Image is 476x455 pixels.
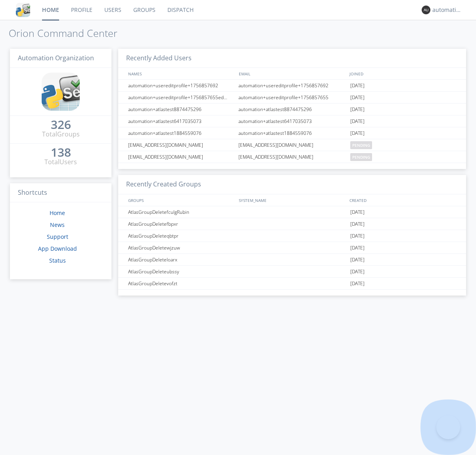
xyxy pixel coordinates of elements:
[118,92,466,104] a: automation+usereditprofile+1756857655editedautomation+usereditprofile+1756857655automation+usered...
[49,257,66,264] a: Status
[51,148,71,157] a: 138
[350,230,365,242] span: [DATE]
[126,139,236,151] div: [EMAIL_ADDRESS][DOMAIN_NAME]
[118,104,466,115] a: automation+atlastest8874475296automation+atlastest8874475296[DATE]
[347,194,459,206] div: CREATED
[236,92,348,103] div: automation+usereditprofile+1756857655
[350,206,365,218] span: [DATE]
[236,127,348,139] div: automation+atlastest1884559076
[118,127,466,139] a: automation+atlastest1884559076automation+atlastest1884559076[DATE]
[118,115,466,127] a: automation+atlastest6417035073automation+atlastest6417035073[DATE]
[126,206,236,218] div: AtlasGroupDeletefculgRubin
[347,68,459,79] div: JOINED
[126,151,236,163] div: [EMAIL_ADDRESS][DOMAIN_NAME]
[47,233,68,240] a: Support
[42,73,80,111] img: cddb5a64eb264b2086981ab96f4c1ba7
[118,139,466,151] a: [EMAIL_ADDRESS][DOMAIN_NAME][EMAIL_ADDRESS][DOMAIN_NAME]pending
[126,230,236,242] div: AtlasGroupDeleteqbtpr
[126,242,236,253] div: AtlasGroupDeletewjzuw
[126,80,236,91] div: automation+usereditprofile+1756857692
[50,209,65,217] a: Home
[350,80,365,92] span: [DATE]
[436,415,460,439] iframe: Toggle Customer Support
[126,104,236,115] div: automation+atlastest8874475296
[126,68,235,79] div: NAMES
[118,80,466,92] a: automation+usereditprofile+1756857692automation+usereditprofile+1756857692[DATE]
[350,153,372,161] span: pending
[118,175,466,194] h3: Recently Created Groups
[350,104,365,115] span: [DATE]
[236,115,348,127] div: automation+atlastest6417035073
[126,92,236,103] div: automation+usereditprofile+1756857655editedautomation+usereditprofile+1756857655
[350,278,365,290] span: [DATE]
[118,49,466,68] h3: Recently Added Users
[237,68,347,79] div: EMAIL
[237,194,347,206] div: SYSTEM_NAME
[16,3,30,17] img: cddb5a64eb264b2086981ab96f4c1ba7
[44,157,77,167] div: Total Users
[236,80,348,91] div: automation+usereditprofile+1756857692
[118,266,466,278] a: AtlasGroupDeleteubssy[DATE]
[236,151,348,163] div: [EMAIL_ADDRESS][DOMAIN_NAME]
[118,206,466,218] a: AtlasGroupDeletefculgRubin[DATE]
[350,115,365,127] span: [DATE]
[38,245,77,252] a: App Download
[51,121,71,129] div: 326
[42,130,80,139] div: Total Groups
[118,254,466,266] a: AtlasGroupDeleteloarx[DATE]
[350,242,365,254] span: [DATE]
[350,92,365,104] span: [DATE]
[51,121,71,130] a: 326
[432,6,462,14] div: automation+atlas0009
[18,54,94,62] span: Automation Organization
[350,254,365,266] span: [DATE]
[118,278,466,290] a: AtlasGroupDeletevofzt[DATE]
[236,139,348,151] div: [EMAIL_ADDRESS][DOMAIN_NAME]
[126,278,236,289] div: AtlasGroupDeletevofzt
[118,230,466,242] a: AtlasGroupDeleteqbtpr[DATE]
[118,151,466,163] a: [EMAIL_ADDRESS][DOMAIN_NAME][EMAIL_ADDRESS][DOMAIN_NAME]pending
[126,254,236,265] div: AtlasGroupDeleteloarx
[126,127,236,139] div: automation+atlastest1884559076
[350,127,365,139] span: [DATE]
[50,221,65,228] a: News
[118,218,466,230] a: AtlasGroupDeletefbpxr[DATE]
[350,141,372,149] span: pending
[126,194,235,206] div: GROUPS
[236,104,348,115] div: automation+atlastest8874475296
[350,218,365,230] span: [DATE]
[126,218,236,230] div: AtlasGroupDeletefbpxr
[118,242,466,254] a: AtlasGroupDeletewjzuw[DATE]
[10,183,111,203] h3: Shortcuts
[51,148,71,156] div: 138
[422,6,430,14] img: 373638.png
[126,266,236,277] div: AtlasGroupDeleteubssy
[350,266,365,278] span: [DATE]
[126,115,236,127] div: automation+atlastest6417035073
